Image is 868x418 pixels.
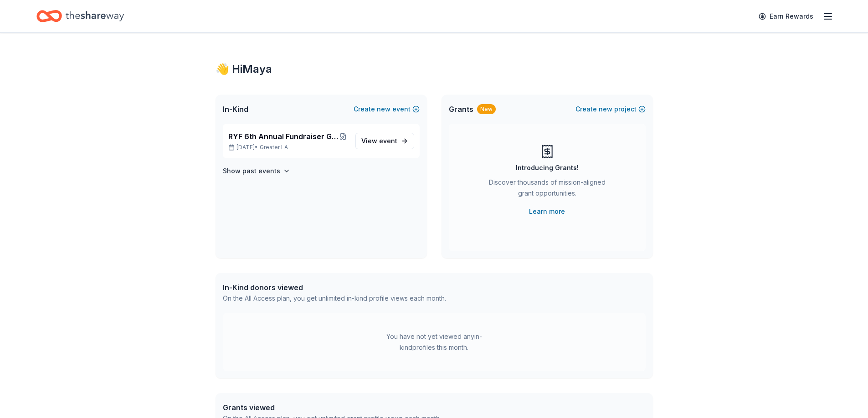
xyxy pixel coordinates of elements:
span: Greater LA [260,144,288,151]
p: [DATE] • [228,144,348,151]
button: Createnewevent [354,104,420,115]
span: new [377,104,390,115]
a: View event [355,133,414,149]
span: In-Kind [223,104,248,115]
div: Introducing Grants! [516,162,579,173]
a: Home [36,5,124,27]
a: Earn Rewards [753,8,819,25]
span: event [379,137,397,145]
div: You have not yet viewed any in-kind profiles this month. [377,331,491,353]
div: New [477,104,496,114]
div: Grants viewed [223,402,441,413]
h4: Show past events [223,166,280,176]
div: On the All Access plan, you get unlimited in-kind profile views each month. [223,293,446,304]
span: View [361,136,397,146]
div: 👋 Hi Maya [216,62,653,76]
span: RYF 6th Annual Fundraiser Gala - Lights, Camera, Auction! [228,131,339,142]
span: new [599,104,612,115]
div: Discover thousands of mission-aligned grant opportunities. [485,177,609,202]
button: Createnewproject [575,104,646,115]
div: In-Kind donors viewed [223,282,446,293]
span: Grants [449,104,473,115]
button: Show past events [223,166,290,176]
a: Learn more [529,206,565,217]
